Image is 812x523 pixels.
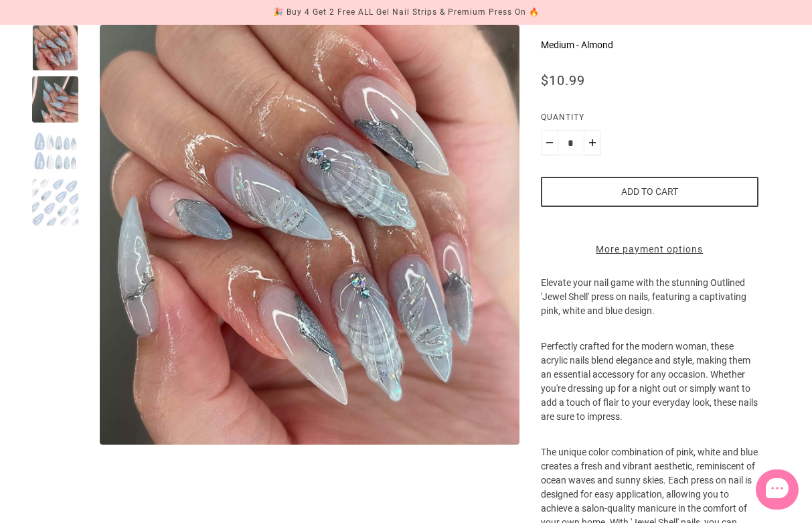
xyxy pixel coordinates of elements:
[541,340,758,445] p: Perfectly crafted for the modern woman, these acrylic nails blend elegance and style, making them...
[273,5,540,19] div: 🎉 Buy 4 Get 2 Free ALL Gel Nail Strips & Premium Press On 🔥
[541,38,758,52] p: Medium - Almond
[541,130,558,155] button: Minus
[541,72,585,88] span: $10.99
[100,25,519,445] img: Jewel Shell
[100,25,519,445] modal-trigger: Enlarge product image
[541,177,758,207] button: Add to cart
[541,242,758,256] a: More payment options
[541,276,758,340] p: Elevate your nail game with the stunning Outlined 'Jewel Shell' press on nails, featuring a capti...
[541,110,758,130] label: Quantity
[584,130,601,155] button: Plus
